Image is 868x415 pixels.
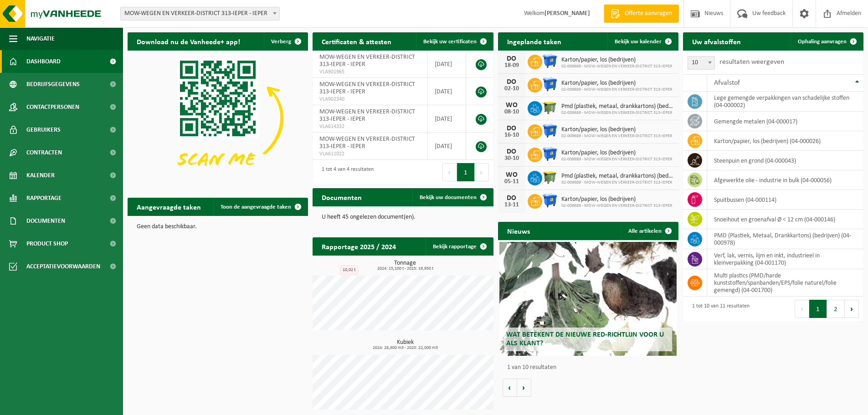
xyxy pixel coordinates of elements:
div: 10,02 t [340,265,358,275]
span: Documenten [26,210,65,232]
span: Verberg [271,39,291,45]
td: [DATE] [428,133,467,160]
span: Contracten [26,141,62,164]
div: 30-10 [503,155,521,162]
span: Rapportage [26,187,62,210]
td: gemengde metalen (04-000017) [707,112,863,131]
img: WB-1100-HPE-BE-01 [542,193,558,208]
span: 02-009689 - MOW-WEGEN EN VERKEER-DISTRICT 313-IEPER [561,87,672,92]
span: Karton/papier, los (bedrijven) [561,80,672,87]
td: spuitbussen (04-000114) [707,190,863,210]
strong: [PERSON_NAME] [544,10,590,17]
td: PMD (Plastiek, Metaal, Drankkartons) (bedrijven) (04-000978) [707,229,863,249]
div: 02-10 [503,86,521,92]
div: DO [503,55,521,62]
a: Bekijk uw kalender [607,32,678,51]
div: WO [503,102,521,109]
div: DO [503,125,521,132]
td: verf, lak, vernis, lijm en inkt, industrieel in kleinverpakking (04-001170) [707,249,863,269]
div: DO [503,195,521,202]
span: Bekijk uw kalender [615,39,662,45]
h2: Aangevraagde taken [128,198,210,215]
div: 1 tot 4 van 4 resultaten [317,162,374,182]
p: 1 van 10 resultaten [507,364,674,371]
td: [DATE] [428,78,467,105]
h2: Rapportage 2025 / 2024 [313,237,405,255]
img: WB-1100-HPE-GN-50 [542,169,558,185]
span: MOW-WEGEN EN VERKEER-DISTRICT 313-IEPER - IEPER [319,54,415,68]
td: [DATE] [428,51,467,78]
span: 2024: 15,100 t - 2025: 19,950 t [317,266,493,271]
span: Bekijk uw certificaten [423,39,477,45]
td: steenpuin en grond (04-000043) [707,151,863,170]
button: Previous [795,300,809,318]
label: resultaten weergeven [719,58,784,66]
h2: Download nu de Vanheede+ app! [128,32,249,50]
span: 02-009689 - MOW-WEGEN EN VERKEER-DISTRICT 313-IEPER [561,157,672,162]
span: Pmd (plastiek, metaal, drankkartons) (bedrijven) [561,103,674,110]
img: Download de VHEPlus App [128,51,308,186]
span: 10 [688,56,715,70]
a: Ophaling aanvragen [791,32,863,51]
span: Karton/papier, los (bedrijven) [561,126,672,133]
div: 18-09 [503,62,521,69]
span: Wat betekent de nieuwe RED-richtlijn voor u als klant? [506,331,664,347]
span: Karton/papier, los (bedrijven) [561,196,672,203]
button: 1 [809,300,827,318]
a: Alle artikelen [621,222,678,240]
span: VLA611022 [319,150,420,158]
span: Navigatie [26,27,55,50]
img: WB-1100-HPE-BE-01 [542,77,558,92]
span: Ophaling aanvragen [798,39,847,45]
a: Wat betekent de nieuwe RED-richtlijn voor u als klant? [499,242,676,356]
h3: Kubiek [317,339,493,350]
span: Product Shop [26,232,68,255]
div: 13-11 [503,202,521,208]
span: VLA901965 [319,68,420,76]
button: 1 [457,163,475,181]
span: Offerte aanvragen [622,9,674,18]
span: VLA614332 [319,123,420,130]
span: 02-009689 - MOW-WEGEN EN VERKEER-DISTRICT 313-IEPER [561,110,674,116]
span: Karton/papier, los (bedrijven) [561,149,672,157]
button: Verberg [264,32,307,51]
span: Karton/papier, los (bedrijven) [561,56,672,64]
div: DO [503,148,521,155]
span: VLA902340 [319,96,420,103]
span: Gebruikers [26,118,61,141]
span: Kalender [26,164,55,187]
img: WB-1100-HPE-BE-01 [542,146,558,162]
a: Bekijk uw documenten [412,188,493,206]
span: 2024: 28,600 m3 - 2025: 22,000 m3 [317,346,493,350]
span: 02-009689 - MOW-WEGEN EN VERKEER-DISTRICT 313-IEPER [561,203,672,209]
span: Pmd (plastiek, metaal, drankkartons) (bedrijven) [561,173,674,180]
span: Acceptatievoorwaarden [26,255,100,278]
span: MOW-WEGEN EN VERKEER-DISTRICT 313-IEPER - IEPER [319,81,415,95]
span: Bekijk uw documenten [420,195,477,200]
td: afgewerkte olie - industrie in bulk (04-000056) [707,170,863,190]
td: multi plastics (PMD/harde kunststoffen/spanbanden/EPS/folie naturel/folie gemengd) (04-001700) [707,269,863,297]
button: Next [475,163,489,181]
div: 16-10 [503,132,521,138]
button: 2 [827,300,845,318]
td: lege gemengde verpakkingen van schadelijke stoffen (04-000002) [707,92,863,112]
span: Afvalstof [714,79,740,87]
span: 10 [688,56,714,69]
span: MOW-WEGEN EN VERKEER-DISTRICT 313-IEPER - IEPER [319,136,415,150]
a: Bekijk rapportage [426,237,493,256]
span: Toon de aangevraagde taken [221,204,291,210]
button: Vorige [503,379,517,397]
img: WB-1100-HPE-GN-50 [542,100,558,115]
h3: Tonnage [317,260,493,271]
div: WO [503,171,521,179]
h2: Documenten [313,188,371,206]
div: 05-11 [503,179,521,185]
td: karton/papier, los (bedrijven) (04-000026) [707,131,863,151]
span: 02-009689 - MOW-WEGEN EN VERKEER-DISTRICT 313-IEPER [561,64,672,69]
a: Bekijk uw certificaten [416,32,493,51]
td: snoeihout en groenafval Ø < 12 cm (04-000146) [707,210,863,229]
div: DO [503,78,521,86]
div: 08-10 [503,109,521,115]
h2: Uw afvalstoffen [683,32,750,50]
img: WB-1100-HPE-BE-01 [542,53,558,69]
